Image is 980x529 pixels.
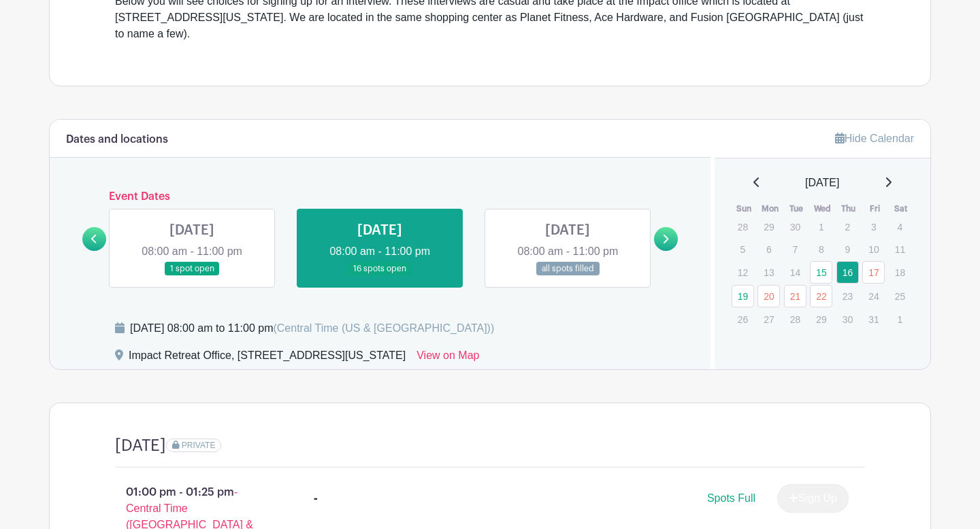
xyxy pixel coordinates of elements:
p: 27 [757,309,780,330]
span: (Central Time (US & [GEOGRAPHIC_DATA])) [273,322,494,334]
span: Spots Full [707,492,755,504]
p: 29 [757,216,780,237]
a: 19 [732,285,754,307]
a: 15 [810,261,832,284]
th: Mon [757,202,783,216]
span: [DATE] [805,175,839,191]
p: 30 [836,309,859,330]
p: 5 [732,239,754,260]
th: Wed [809,202,836,216]
th: Thu [836,202,862,216]
th: Tue [783,202,810,216]
div: - [314,490,318,507]
p: 12 [732,262,754,283]
a: 16 [836,261,859,284]
p: 7 [784,239,806,260]
p: 13 [757,262,780,283]
div: [DATE] 08:00 am to 11:00 pm [130,320,494,337]
p: 26 [732,309,754,330]
p: 28 [784,309,806,330]
p: 9 [836,239,859,260]
p: 4 [889,216,911,237]
a: 21 [784,285,806,307]
a: 17 [862,261,885,284]
p: 11 [889,239,911,260]
h6: Event Dates [106,190,654,203]
p: 3 [862,216,885,237]
p: 18 [889,262,911,283]
p: 29 [810,309,832,330]
p: 6 [757,239,780,260]
p: 1 [810,216,832,237]
th: Fri [862,202,888,216]
p: 14 [784,262,806,283]
a: 22 [810,285,832,307]
h4: [DATE] [115,436,166,456]
p: 30 [784,216,806,237]
p: 25 [889,286,911,307]
p: 8 [810,239,832,260]
p: 28 [732,216,754,237]
span: PRIVATE [182,441,216,450]
p: 24 [862,286,885,307]
p: 2 [836,216,859,237]
p: 1 [889,309,911,330]
a: Hide Calendar [835,133,914,144]
th: Sun [731,202,757,216]
p: 10 [862,239,885,260]
a: 20 [757,285,780,307]
p: 31 [862,309,885,330]
h6: Dates and locations [66,133,168,146]
th: Sat [888,202,915,216]
p: 23 [836,286,859,307]
div: Impact Retreat Office, [STREET_ADDRESS][US_STATE] [129,347,406,369]
a: View on Map [416,347,479,369]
